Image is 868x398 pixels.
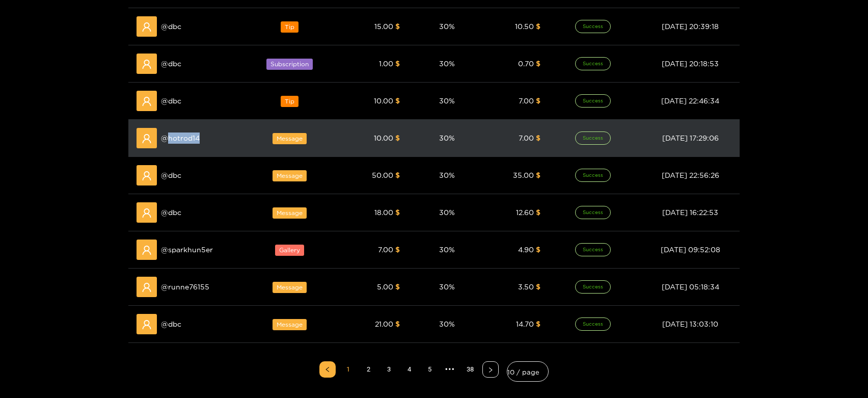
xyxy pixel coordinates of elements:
[395,97,400,104] span: $
[513,171,534,179] span: 35.00
[422,362,437,377] a: 5
[142,245,152,255] span: user
[439,171,455,179] span: 30 %
[142,59,152,69] span: user
[575,57,611,70] span: Success
[661,97,719,104] span: [DATE] 22:46:34
[340,362,356,377] a: 1
[161,244,213,255] span: @ sparkhun5er
[395,22,400,30] span: $
[324,366,331,373] span: left
[575,169,611,182] span: Success
[319,361,336,378] button: left
[372,171,393,179] span: 50.00
[375,320,393,328] span: 21.00
[662,22,719,30] span: [DATE] 20:39:18
[361,362,376,377] a: 2
[439,246,455,253] span: 30 %
[442,361,458,378] span: •••
[395,171,400,179] span: $
[439,283,455,290] span: 30 %
[462,361,478,378] li: 38
[482,361,499,378] button: right
[273,133,307,144] span: Message
[519,134,534,142] span: 7.00
[395,208,400,216] span: $
[536,97,540,104] span: $
[575,280,611,294] span: Success
[516,320,534,328] span: 14.70
[662,134,719,142] span: [DATE] 17:29:06
[401,362,417,377] a: 4
[142,320,152,330] span: user
[377,283,393,290] span: 5.00
[161,95,181,107] span: @ dbc
[487,367,494,373] span: right
[439,134,455,142] span: 30 %
[275,245,304,256] span: Gallery
[439,320,455,328] span: 30 %
[536,246,540,253] span: $
[519,97,534,104] span: 7.00
[515,22,534,30] span: 10.50
[575,20,611,33] span: Success
[575,206,611,219] span: Success
[395,134,400,142] span: $
[142,208,152,218] span: user
[273,319,307,330] span: Message
[273,282,307,293] span: Message
[281,21,299,33] span: Tip
[374,22,393,30] span: 15.00
[374,97,393,104] span: 10.00
[536,134,540,142] span: $
[421,361,438,378] li: 5
[142,22,152,32] span: user
[381,361,397,378] li: 3
[142,96,152,107] span: user
[575,94,611,108] span: Success
[507,364,548,379] span: 10 / page
[439,97,455,104] span: 30 %
[662,283,719,290] span: [DATE] 05:18:34
[378,246,393,253] span: 7.00
[482,361,499,378] li: Next Page
[463,362,478,377] a: 38
[395,246,400,253] span: $
[575,243,611,256] span: Success
[662,208,718,216] span: [DATE] 16:22:53
[161,207,181,218] span: @ dbc
[536,208,540,216] span: $
[381,362,396,377] a: 3
[379,60,393,67] span: 1.00
[401,361,417,378] li: 4
[662,60,719,67] span: [DATE] 20:18:53
[661,246,720,253] span: [DATE] 09:52:08
[536,60,540,67] span: $
[662,320,718,328] span: [DATE] 13:03:10
[340,361,356,378] li: 1
[536,22,540,30] span: $
[518,246,534,253] span: 4.90
[374,208,393,216] span: 18.00
[395,320,400,328] span: $
[273,170,307,181] span: Message
[439,208,455,216] span: 30 %
[161,170,181,181] span: @ dbc
[142,171,152,181] span: user
[142,282,152,293] span: user
[442,361,458,378] li: Next 5 Pages
[374,134,393,142] span: 10.00
[161,132,200,144] span: @ hotrod14
[536,283,540,290] span: $
[161,21,181,32] span: @ dbc
[575,317,611,331] span: Success
[273,207,307,219] span: Message
[439,22,455,30] span: 30 %
[439,60,455,67] span: 30 %
[518,283,534,290] span: 3.50
[161,281,209,293] span: @ runne76155
[142,134,152,144] span: user
[536,171,540,179] span: $
[518,60,534,67] span: 0.70
[395,60,400,67] span: $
